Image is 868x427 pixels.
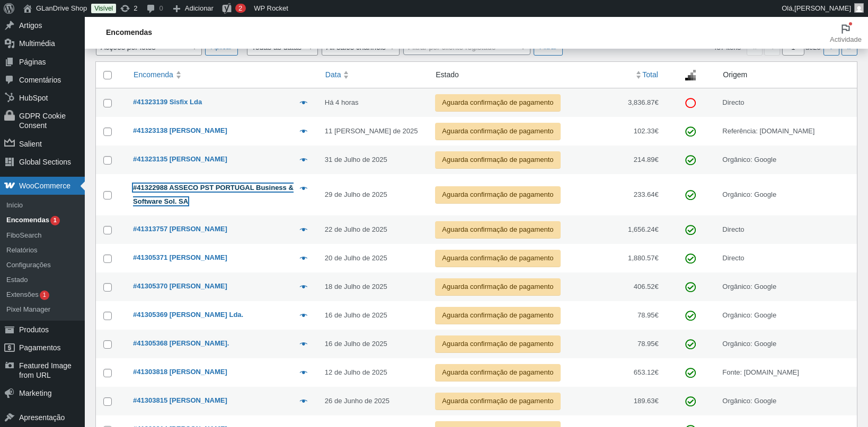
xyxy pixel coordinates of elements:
a: #41323139 Sisfix Lda [133,98,202,106]
div: Conversion pixels fired [685,253,696,264]
a: Visualizar [296,251,311,266]
a: Visualizar [296,394,311,408]
td: Orgânico: Google [715,330,857,358]
span: € [655,368,659,376]
a: Visualizar [296,365,311,380]
span: € [655,190,659,198]
strong: #41305370 [PERSON_NAME] [133,282,227,290]
span: € [655,340,659,348]
div: Conversion pixels fired [685,126,696,137]
td: Directo [715,88,857,117]
strong: #41305368 [PERSON_NAME]. [133,339,229,347]
span: 406.52 [634,283,659,290]
div: Conversion pixels fired [685,282,696,293]
span: € [655,225,659,233]
strong: #41305371 [PERSON_NAME] [133,253,227,261]
span: Aguarda confirmação de pagamento [442,393,553,410]
a: Visualizar [296,337,311,351]
button: Actividade [823,17,868,49]
h1: Encomendas [85,17,823,49]
span: 78.95 [637,311,659,319]
a: Visualizar [296,222,311,237]
a: Visualizar [296,95,311,110]
span: Aguarda confirmação de pagamento [442,250,553,267]
a: #41303815 [PERSON_NAME] [133,396,227,404]
time: Julho 20, 2025 3:06 pm [325,254,387,262]
a: Visualizar [296,181,311,196]
a: Visualizar [296,152,311,167]
time: Julho 18, 2025 7:16 pm [325,283,387,290]
a: #41323138 [PERSON_NAME] [133,126,227,134]
time: Julho 16, 2025 2:23 pm [325,340,387,348]
span: Aguarda confirmação de pagamento [442,335,553,353]
div: Conversion pixels fired [685,339,696,350]
span: € [655,254,659,262]
span: Aguarda confirmação de pagamento [442,186,553,204]
td: Referência: [DOMAIN_NAME] [715,117,857,146]
span: 189.63 [634,397,659,405]
span: € [655,156,659,163]
span: € [655,397,659,405]
div: Conversion pixels fired [685,368,696,378]
span: Encomenda [134,70,173,80]
span: 1 [43,292,46,298]
div: Conversion pixels not fired yet [685,98,696,108]
div: Conversion pixels fired [685,396,696,407]
time: Julho 31, 2025 1:50 am [325,156,387,163]
span: € [655,283,659,290]
span: Aguarda confirmação de pagamento [442,94,553,112]
span: 1,880.57 [628,254,659,262]
th: Origem [715,62,857,88]
a: Visualizar [296,308,311,323]
a: Total [579,70,658,80]
a: #41322988 ASSECO PST PORTUGAL Business & Software Sol. SA [133,184,294,205]
a: #41313757 [PERSON_NAME] [133,225,227,233]
span: € [655,98,659,106]
td: Fonte: [DOMAIN_NAME] [715,358,857,387]
span: de [805,43,822,51]
a: Visualizar [296,124,311,139]
span: 78.95 [637,340,659,348]
span: 233.64 [634,190,659,198]
span: 214.89 [634,156,659,163]
span: Data [325,70,341,80]
span: › [830,42,833,51]
td: Orgânico: Google [715,174,857,215]
span: 3,836.87 [628,98,659,106]
span: Aguarda confirmação de pagamento [442,307,553,324]
span: Aguarda confirmação de pagamento [442,221,553,239]
time: Julho 22, 2025 6:35 pm [325,225,387,233]
td: Orgânico: Google [715,301,857,330]
a: #41303818 [PERSON_NAME] [133,368,227,376]
span: Aguarda confirmação de pagamento [442,278,553,296]
span: 1,656.24 [628,225,659,233]
span: 1 [54,217,57,223]
time: Julho 16, 2025 2:25 pm [325,311,387,319]
a: #41305369 [PERSON_NAME] Lda. [133,311,243,319]
time: Junho 26, 2025 6:45 pm [325,397,389,405]
a: Encomenda [134,70,311,80]
td: Directo [715,215,857,244]
div: Conversion pixels fired [685,155,696,166]
time: Agosto 11, 2025 3:15 pm [325,127,418,135]
span: Aguarda confirmação de pagamento [442,364,553,381]
span: Aguarda confirmação de pagamento [442,123,553,140]
time: Julho 12, 2025 5:41 pm [325,368,387,376]
td: Orgânico: Google [715,146,857,174]
a: #41323135 [PERSON_NAME] [133,155,227,163]
th: Estado [428,62,571,88]
span: 653.12 [634,368,659,376]
span: Aguarda confirmação de pagamento [442,151,553,169]
span: € [655,127,659,135]
span: 25 [813,43,820,51]
time: Agosto 12, 2025 11:51 am [325,98,359,106]
span: [PERSON_NAME] [794,4,851,12]
div: Conversion pixels fired [685,311,696,321]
